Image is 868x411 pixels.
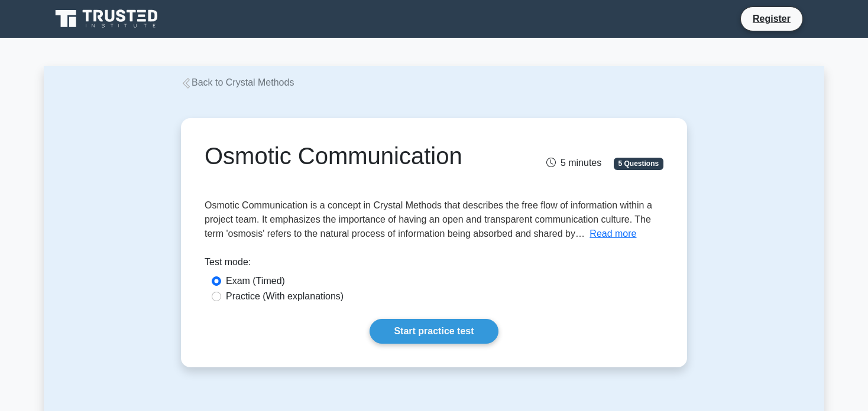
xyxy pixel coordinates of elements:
[226,289,344,304] label: Practice (With explanations)
[205,142,506,170] h1: Osmotic Communication
[205,255,663,274] div: Test mode:
[746,11,798,26] a: Register
[370,319,498,344] a: Start practice test
[614,158,663,169] span: 5 Questions
[181,77,294,87] a: Back to Crystal Methods
[205,200,652,239] span: Osmotic Communication is a concept in Crystal Methods that describes the free flow of information...
[546,158,601,168] span: 5 minutes
[226,274,285,288] label: Exam (Timed)
[590,227,636,241] button: Read more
